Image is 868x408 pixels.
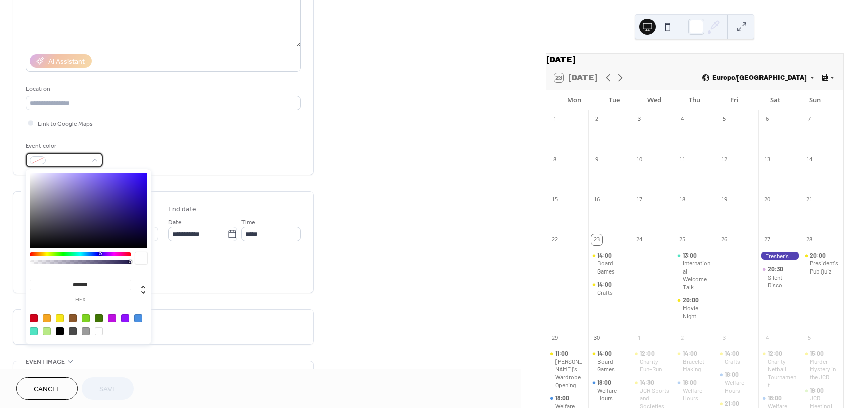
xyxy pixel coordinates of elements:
div: 23 [591,234,602,245]
div: 4 [762,332,773,343]
div: Murder Mystery in the JCR [810,358,839,381]
div: 7 [804,114,815,125]
span: 18:00 [555,394,570,402]
div: Location [26,84,299,94]
div: #B8E986 [43,327,51,335]
div: Fri [715,90,755,110]
div: President's Pub Quiz [810,259,839,275]
div: #FFFFFF [95,327,103,335]
div: Aidan's Wardrobe Opening [546,350,589,389]
div: Welfare Hours [597,387,627,402]
div: End date [168,204,196,215]
div: [PERSON_NAME]'s Wardrobe Opening [555,358,585,389]
div: 5 [804,332,815,343]
div: 9 [591,154,602,165]
span: 18:00 [725,371,740,379]
span: 18:00 [683,379,698,387]
span: 15:00 [810,350,825,358]
div: 3 [634,114,645,125]
div: 6 [762,114,773,125]
span: 14:00 [597,350,613,358]
div: Welfare Hours [674,379,716,402]
button: Cancel [16,377,78,400]
div: 2 [591,114,602,125]
div: Welfare Hours [725,379,754,394]
div: Wed [634,90,675,110]
span: 14:00 [683,350,698,358]
div: 10 [634,154,645,165]
div: Bracelet Making [683,358,712,373]
div: Crafts [588,281,631,296]
span: 21:00 [725,400,740,408]
span: Europe/[GEOGRAPHIC_DATA] [712,75,807,81]
span: Event image [26,357,65,367]
div: Board Games [588,350,631,373]
div: International Welcome Talk [674,252,716,291]
span: 14:00 [725,350,740,358]
div: 17 [634,194,645,205]
div: Crafts [716,350,758,365]
span: 13:00 [683,252,698,260]
div: President's Pub Quiz [801,252,843,276]
div: Crafts [597,289,613,297]
div: 24 [634,234,645,245]
span: Date [168,217,182,228]
label: hex [30,297,131,303]
span: Time [241,217,255,228]
div: #9013FE [121,314,129,322]
div: [DATE] [546,54,843,66]
div: #9B9B9B [82,327,90,335]
div: Sat [755,90,795,110]
div: International Welcome Talk [683,259,712,291]
div: 26 [719,234,730,245]
div: Crafts [725,358,740,366]
div: 14 [804,154,815,165]
div: Movie Night [674,296,716,320]
div: #417505 [95,314,103,322]
div: Mon [554,90,594,110]
div: Fresher's Move In Day! [758,252,801,260]
div: #4A4A4A [69,327,77,335]
span: 14:30 [640,379,655,387]
div: 20 [762,194,773,205]
span: 18:00 [768,394,783,402]
div: Movie Night [683,304,712,320]
span: 20:30 [768,265,784,274]
div: 2 [677,332,688,343]
div: #F8E71C [56,314,64,322]
div: Board Games [597,358,627,373]
div: Murder Mystery in the JCR [801,350,843,381]
div: Sun [795,90,835,110]
div: 18 [677,194,688,205]
span: 20:00 [810,252,827,260]
div: Thu [675,90,715,110]
div: 13 [762,154,773,165]
div: Bracelet Making [674,350,716,373]
div: Welfare Hours [716,371,758,394]
div: 5 [719,114,730,125]
div: #4A90E2 [134,314,142,322]
div: Silent Disco [768,274,797,289]
div: Board Games [597,259,627,275]
div: Event color [26,141,101,151]
div: Charity Fun-Run [640,358,670,373]
div: 8 [549,154,560,165]
div: Charity Netball Tournament [758,350,801,389]
div: #000000 [56,327,64,335]
div: #D0021B [30,314,38,322]
div: #BD10E0 [108,314,116,322]
div: #50E3C2 [30,327,38,335]
span: 14:00 [597,252,613,260]
div: 3 [719,332,730,343]
div: #8B572A [69,314,77,322]
div: 1 [549,114,560,125]
div: 27 [762,234,773,245]
div: Charity Fun-Run [631,350,674,373]
div: 25 [677,234,688,245]
div: Charity Netball Tournament [768,358,797,389]
span: 20:00 [683,296,700,304]
div: 28 [804,234,815,245]
div: 21 [804,194,815,205]
span: 18:00 [597,379,612,387]
div: 16 [591,194,602,205]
